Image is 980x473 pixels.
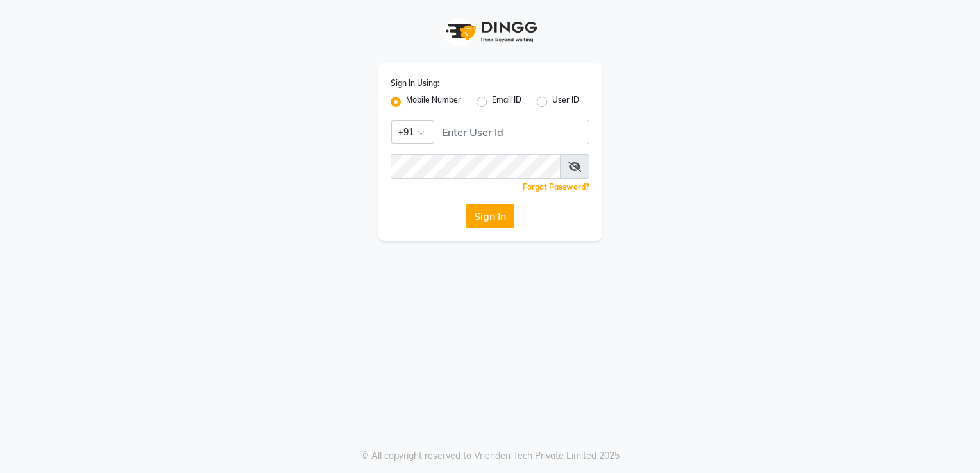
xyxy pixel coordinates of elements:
[523,182,589,192] a: Forgot Password?
[391,78,439,89] label: Sign In Using:
[406,94,461,110] label: Mobile Number
[391,154,561,179] input: Username
[492,94,521,110] label: Email ID
[466,204,514,228] button: Sign In
[439,13,541,51] img: logo1.svg
[552,94,579,110] label: User ID
[434,120,589,144] input: Username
